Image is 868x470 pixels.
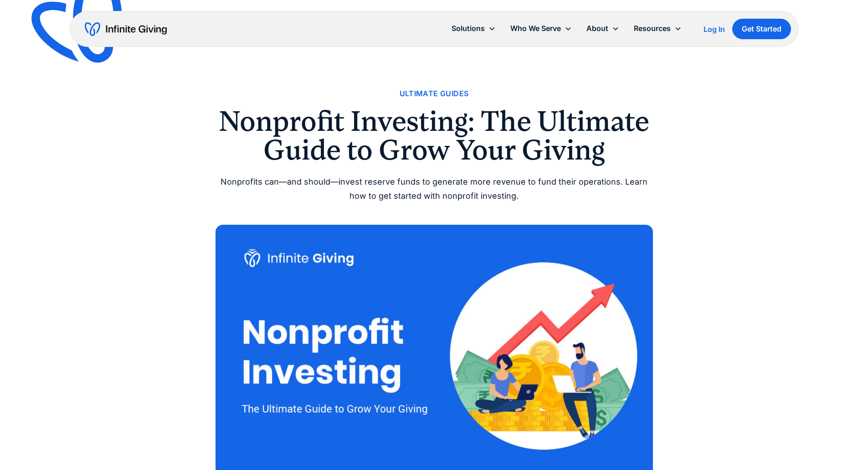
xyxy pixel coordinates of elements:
a: home [85,22,167,36]
h1: Nonprofit Investing: The Ultimate Guide to Grow Your Giving [216,107,653,164]
a: Get Started [732,19,791,39]
a: Log In [704,24,725,35]
div: Nonprofits can—and should—invest reserve funds to generate more revenue to fund their operations.... [216,175,653,203]
div: Resources [634,22,671,35]
div: Who We Serve [503,19,579,38]
div: Solutions [452,22,485,35]
div: About [579,19,627,38]
div: Log In [704,26,725,33]
a: Ultimate Guides [400,88,469,100]
div: Resources [627,19,689,38]
div: Who We Serve [510,22,561,35]
div: About [586,22,608,35]
div: Solutions [444,19,503,38]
